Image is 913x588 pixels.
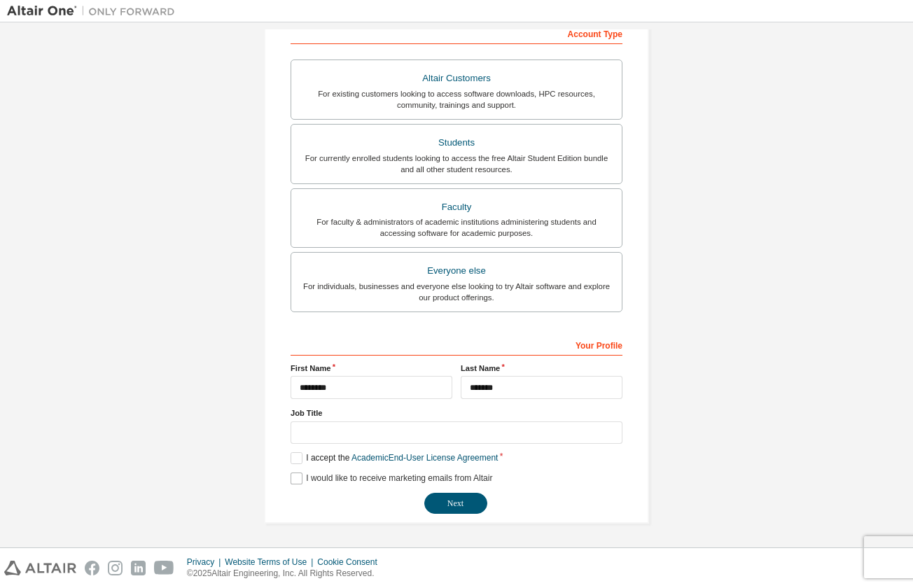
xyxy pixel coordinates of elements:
label: I accept the [291,452,498,464]
div: Account Type [291,22,622,44]
div: For individuals, businesses and everyone else looking to try Altair software and explore our prod... [300,281,613,303]
img: Altair One [7,4,182,18]
p: © 2025 Altair Engineering, Inc. All Rights Reserved. [187,568,386,580]
div: For currently enrolled students looking to access the free Altair Student Edition bundle and all ... [300,153,613,175]
img: linkedin.svg [131,561,146,575]
img: instagram.svg [108,561,123,575]
label: First Name [291,363,452,374]
div: Cookie Consent [317,556,385,568]
div: For faculty & administrators of academic institutions administering students and accessing softwa... [300,216,613,239]
div: Your Profile [291,333,622,356]
div: Faculty [300,197,613,217]
img: altair_logo.svg [4,561,76,575]
div: Privacy [187,556,225,568]
a: Academic End-User License Agreement [351,453,498,463]
label: Last Name [461,363,622,374]
div: Everyone else [300,261,613,281]
button: Next [424,493,487,514]
label: Job Title [291,407,622,419]
div: For existing customers looking to access software downloads, HPC resources, community, trainings ... [300,88,613,111]
img: youtube.svg [154,561,174,575]
img: facebook.svg [85,561,99,575]
div: Website Terms of Use [225,556,317,568]
label: I would like to receive marketing emails from Altair [291,472,492,484]
div: Altair Customers [300,69,613,88]
div: Students [300,133,613,153]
